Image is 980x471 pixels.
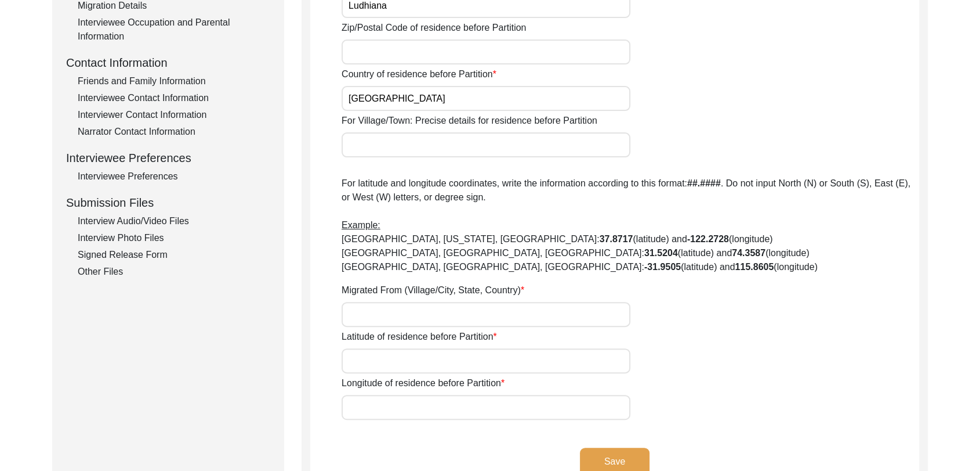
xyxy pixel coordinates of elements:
p: For latitude and longitude coordinates, write the information according to this format: . Do not ... [342,177,919,274]
div: Interview Photo Files [78,231,270,245]
b: 31.5204 [644,248,678,258]
label: Longitude of residence before Partition [342,376,504,390]
div: Signed Release Form [78,248,270,262]
div: Narrator Contact Information [78,125,270,139]
b: 74.3587 [732,248,765,258]
label: Migrated From (Village/City, State, Country) [342,283,524,297]
div: Interviewee Preferences [78,170,270,184]
b: -122.2728 [687,234,729,244]
div: Friends and Family Information [78,74,270,88]
div: Other Files [78,265,270,279]
div: Interviewee Occupation and Parental Information [78,16,270,44]
span: Example: [342,220,380,230]
div: Submission Files [66,194,270,211]
div: Contact Information [66,54,270,71]
label: For Village/Town: Precise details for residence before Partition [342,114,597,128]
b: ##.#### [687,178,721,188]
label: Zip/Postal Code of residence before Partition [342,21,526,35]
label: Latitude of residence before Partition [342,330,497,344]
b: -31.9505 [644,262,681,272]
div: Interviewee Contact Information [78,91,270,105]
label: Country of residence before Partition [342,67,496,81]
b: 115.8605 [735,262,774,272]
div: Interviewer Contact Information [78,108,270,122]
b: 37.8717 [600,234,633,244]
div: Interviewee Preferences [66,149,270,167]
div: Interview Audio/Video Files [78,214,270,228]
